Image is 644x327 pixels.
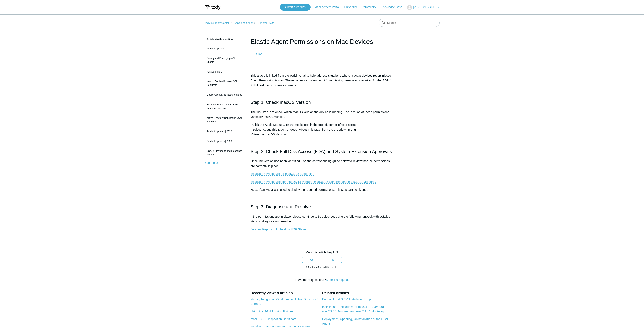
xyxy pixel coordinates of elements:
[205,21,230,24] li: Todyl Support Center
[326,278,349,282] a: Submit a request
[251,310,294,313] a: Using the SGN Routing Policies
[302,257,320,263] button: This article was helpful
[280,4,311,11] a: Submit a Request
[251,203,394,210] h2: Step 3: Diagnose and Resolve
[254,21,274,24] li: General FAQs
[251,73,394,88] p: This article is linked from the Todyl Portal to help address situations where macOS devices repor...
[205,147,244,158] a: SOAR: Playbooks and Response Actions
[205,54,244,66] a: Pricing and Packaging ACL Update
[251,188,257,191] strong: Note
[315,5,343,9] a: Management Portal
[205,137,244,145] a: Product Updates | 2023
[413,5,436,9] span: [PERSON_NAME]
[251,278,394,282] div: Have more questions?
[251,109,394,119] p: The first step is to check which macOS version the device is running. The location of these permi...
[251,180,376,184] a: Installation Procedures for macOS 13 Ventura, macOS 14 Sonoma, and macOS 12 Monterey
[205,68,244,76] a: Package Tiers
[251,187,394,192] p: : If an MDM was used to deploy the required permissions, this step can be skipped.
[322,297,371,301] a: Endpoint and SIEM Installation Help
[251,37,394,47] h1: Elastic Agent Permissions on Mac Devices
[251,99,394,106] h2: Step 1: Check macOS Version
[322,290,393,296] h2: Related articles
[251,317,296,321] a: macOS SSL Inspection Certificate
[257,21,274,24] a: General FAQs
[205,4,222,11] img: Todyl Support Center Help Center home page
[251,290,318,296] h2: Recently viewed articles
[205,21,229,24] a: Todyl Support Center
[251,122,394,137] p: - Click the Apple Menu: Click the Apple logo in the top-left corner of your screen. - Select "Abo...
[251,297,318,305] a: Identity Integration Guide: Azure Active Directory / Entra ID
[251,172,314,176] a: Installation Procedure for macOS 15 (Sequoia)
[205,91,244,99] a: Mobile Agent DNS Requirements
[251,159,394,168] p: Once the version has been identified, use the corresponding guide below to review that the permis...
[381,5,406,9] a: Knowledge Base
[205,114,244,126] a: Active Directory Replication Over the SGN
[234,21,253,24] a: FAQs and Other
[251,51,266,57] button: Follow Article
[379,19,440,27] input: Search
[362,5,380,9] a: Community
[322,305,385,313] a: Installation Procedures for macOS 13 Ventura, macOS 14 Sonoma, and macOS 12 Monterey
[205,161,218,164] a: See more
[324,257,342,263] button: This article was not helpful
[407,5,439,10] button: [PERSON_NAME]
[306,266,338,269] span: 10 out of 40 found this helpful
[205,101,244,112] a: Business Email Compromise - Response Actions
[205,38,233,41] span: Articles in this section
[205,45,244,52] a: Product Updates
[251,214,394,224] p: If the permissions are in place, please continue to troubleshoot using the following runbook with...
[306,251,338,254] span: Was this article helpful?
[251,148,394,155] h2: Step 2: Check Full Disk Access (FDA) and System Extension Approvals
[344,5,361,9] a: University
[230,21,254,24] li: FAQs and Other
[205,78,244,89] a: How to Review Browser SSL Certificate
[322,317,388,325] a: Deployment, Updating, Uninstallation of the SGN Agent
[251,227,307,231] a: Devices Reporting Unhealthy EDR States
[205,128,244,135] a: Product Updates | 2022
